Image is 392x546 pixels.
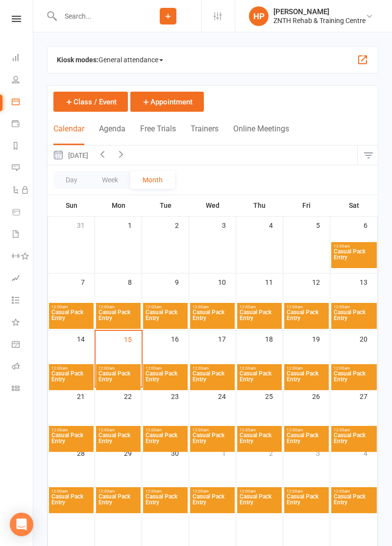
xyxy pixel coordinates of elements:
span: 12:00am [286,305,327,309]
a: Payments [12,114,34,136]
div: 3 [222,217,236,233]
span: Casual Pack Entry [145,494,186,511]
div: 3 [316,445,330,461]
span: Casual Pack Entry [51,371,92,388]
div: [PERSON_NAME] [273,7,366,16]
span: Casual Pack Entry [239,371,280,388]
div: 12 [312,273,330,290]
input: Search... [57,9,135,23]
div: 31 [77,217,95,233]
span: Casual Pack Entry [145,432,186,450]
a: Roll call kiosk mode [12,356,34,378]
a: Calendar [12,92,34,114]
th: Sun [48,195,95,216]
span: Casual Pack Entry [239,494,280,511]
span: 12:00am [145,305,186,309]
span: Casual Pack Entry [192,494,233,511]
span: 12:00am [98,428,139,432]
div: 21 [77,388,95,404]
div: 28 [77,445,95,461]
div: 5 [316,217,330,233]
button: Agenda [99,124,125,145]
button: Week [90,171,130,189]
span: 12:00am [192,428,233,432]
th: Sat [330,195,378,216]
span: 12:00am [239,428,280,432]
span: 12:00am [239,489,280,494]
span: Casual Pack Entry [51,494,92,511]
div: 17 [218,330,236,347]
div: 6 [364,217,377,233]
button: Free Trials [140,124,176,145]
span: 12:00am [333,489,375,494]
span: 12:00am [145,428,186,432]
span: Casual Pack Entry [239,432,280,450]
div: 11 [265,273,283,290]
span: 12:00am [98,305,139,309]
th: Thu [236,195,283,216]
div: 30 [171,445,189,461]
span: Casual Pack Entry [98,432,139,450]
th: Fri [283,195,330,216]
span: 12:00am [239,305,280,309]
div: 26 [312,388,330,404]
span: 12:00am [98,366,139,371]
span: Casual Pack Entry [145,309,186,327]
a: General attendance kiosk mode [12,334,34,356]
span: Casual Pack Entry [286,494,327,511]
a: Dashboard [12,48,34,70]
div: 23 [171,388,189,404]
div: 22 [124,388,142,404]
div: ZNTH Rehab & Training Centre [273,16,366,25]
th: Tue [142,195,189,216]
div: 27 [360,388,377,404]
a: People [12,70,34,92]
span: 12:00am [98,489,139,494]
div: 18 [265,330,283,347]
div: HP [249,6,269,26]
div: 24 [218,388,236,404]
span: Casual Pack Entry [192,371,233,388]
span: 12:00am [192,489,233,494]
span: Casual Pack Entry [145,371,186,388]
span: Casual Pack Entry [286,309,327,327]
span: Casual Pack Entry [333,309,375,327]
span: Casual Pack Entry [98,494,139,511]
button: Day [53,171,90,189]
span: Casual Pack Entry [192,432,233,450]
button: Appointment [130,92,204,112]
span: 12:00am [333,305,375,309]
button: [DATE] [48,146,93,165]
div: 25 [265,388,283,404]
span: 12:00am [286,428,327,432]
a: Assessments [12,268,34,290]
div: 2 [175,217,189,233]
button: Trainers [191,124,219,145]
span: Casual Pack Entry [333,432,375,450]
span: Casual Pack Entry [239,309,280,327]
span: 12:00am [51,428,92,432]
span: 12:00am [51,366,92,371]
span: 12:00am [145,366,186,371]
a: Reports [12,136,34,158]
button: Online Meetings [233,124,289,145]
span: Casual Pack Entry [286,371,327,388]
span: 12:00am [286,489,327,494]
div: 14 [77,330,95,347]
span: Casual Pack Entry [333,248,375,266]
button: Class / Event [53,92,128,112]
strong: Kiosk modes: [57,56,98,64]
span: Casual Pack Entry [51,309,92,327]
button: Calendar [53,124,84,145]
th: Wed [189,195,236,216]
div: 15 [124,331,142,347]
div: 4 [364,445,377,461]
div: 29 [124,445,142,461]
div: 19 [312,330,330,347]
span: Casual Pack Entry [51,432,92,450]
span: 12:00am [192,305,233,309]
span: Casual Pack Entry [98,309,139,327]
div: 1 [128,217,142,233]
span: 12:00am [333,366,375,371]
div: 1 [222,445,236,461]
